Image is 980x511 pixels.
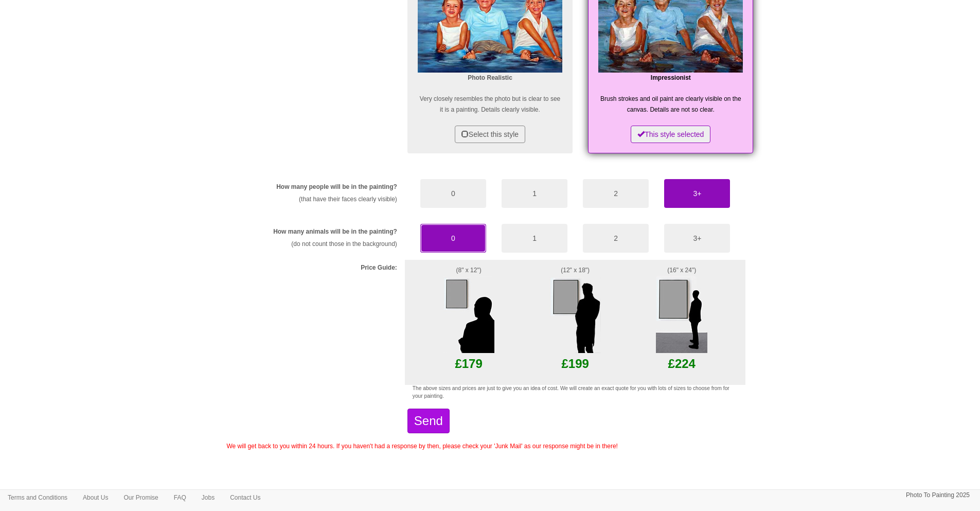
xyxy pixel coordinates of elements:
p: (do not count those in the background) [242,239,397,250]
p: The above sizes and prices are just to give you an idea of cost. We will create an exact quote fo... [413,385,738,400]
button: This style selected [631,126,710,143]
p: (that have their faces clearly visible) [242,194,397,205]
p: £224 [626,353,738,375]
button: 0 [420,224,486,253]
label: Price Guide: [361,263,397,272]
button: 1 [502,179,567,208]
a: Jobs [194,490,222,505]
button: Send [407,409,450,433]
p: Brush strokes and oil paint are clearly visible on the canvas. Details are not so clear. [598,94,743,115]
p: (12" x 18") [540,265,610,276]
button: Select this style [455,126,525,143]
p: Very closely resembles the photo but is clear to see it is a painting. Details clearly visible. [418,94,562,115]
p: We will get back to you within 24 hours. If you haven't had a response by then, please check your... [227,441,754,452]
button: 3+ [664,224,730,253]
button: 1 [502,224,567,253]
button: 0 [420,179,486,208]
p: £199 [540,353,610,375]
img: Example size of a Midi painting [549,276,601,353]
img: Example size of a large painting [656,276,707,353]
a: FAQ [166,490,194,505]
a: About Us [75,490,116,505]
p: Impressionist [598,73,743,83]
p: (16" x 24") [626,265,738,276]
button: 2 [583,179,649,208]
p: Photo To Painting 2025 [906,490,970,501]
p: Photo Realistic [418,73,562,83]
a: Our Promise [116,490,166,505]
p: (8" x 12") [413,265,525,276]
label: How many people will be in the painting? [276,183,397,191]
button: 2 [583,224,649,253]
button: 3+ [664,179,730,208]
a: Contact Us [222,490,268,505]
p: £179 [413,353,525,375]
label: How many animals will be in the painting? [273,227,397,236]
img: Example size of a small painting [443,276,494,353]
